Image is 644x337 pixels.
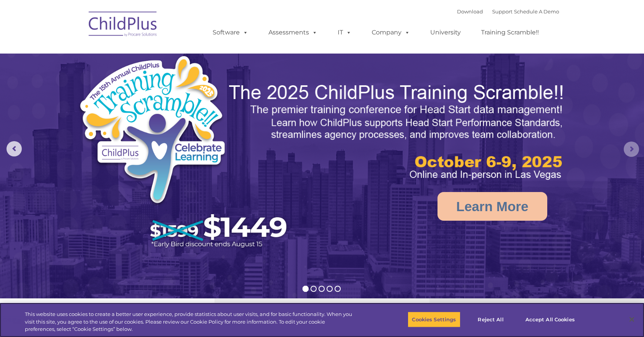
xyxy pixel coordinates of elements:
[364,25,418,40] a: Company
[492,8,512,15] a: Support
[467,311,515,327] button: Reject All
[521,311,579,327] button: Accept All Cookies
[623,311,640,328] button: Close
[106,82,139,88] span: Phone number
[514,8,559,15] a: Schedule A Demo
[457,8,483,15] a: Download
[473,25,546,40] a: Training Scramble!!
[106,50,130,56] span: Last name
[85,6,161,44] img: ChildPlus by Procare Solutions
[437,192,547,221] a: Learn More
[205,25,256,40] a: Software
[25,311,354,333] div: This website uses cookies to create a better user experience, provide statistics about user visit...
[423,25,468,40] a: University
[261,25,325,40] a: Assessments
[457,8,559,15] font: |
[408,311,460,327] button: Cookies Settings
[330,25,359,40] a: IT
